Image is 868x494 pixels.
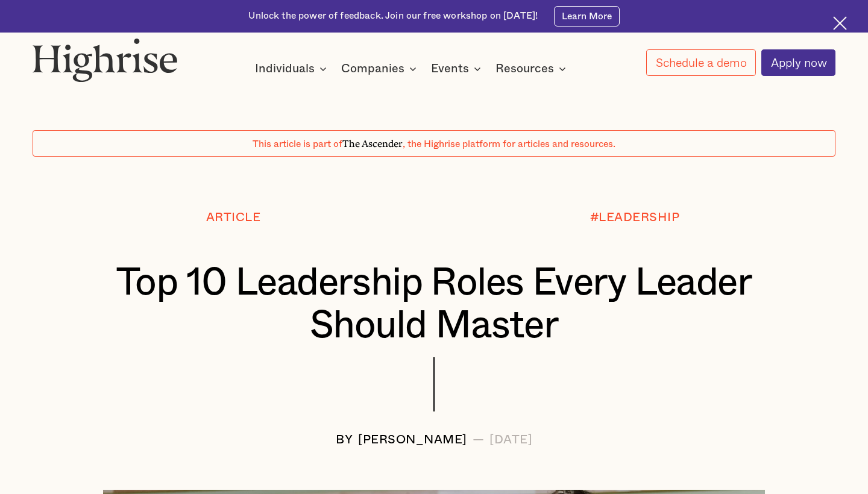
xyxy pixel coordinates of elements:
div: Events [431,61,485,76]
img: Highrise logo [33,38,178,82]
img: Cross icon [833,16,847,30]
div: [PERSON_NAME] [358,433,467,446]
div: Companies [341,61,404,76]
div: Resources [495,61,554,76]
span: , the Highrise platform for articles and resources. [403,139,615,149]
div: BY [336,433,353,446]
div: [DATE] [489,433,532,446]
div: Unlock the power of feedback. Join our free workshop on [DATE]! [248,10,538,22]
a: Apply now [761,49,835,76]
a: Schedule a demo [646,49,755,76]
div: Individuals [255,61,315,76]
div: #LEADERSHIP [590,211,680,224]
div: Companies [341,61,420,76]
span: This article is part of [253,139,342,149]
span: The Ascender [342,136,403,148]
a: Learn More [554,6,619,27]
div: — [473,433,485,446]
h1: Top 10 Leadership Roles Every Leader Should Master [66,262,802,347]
div: Article [206,211,261,224]
div: Resources [495,61,570,76]
div: Events [431,61,469,76]
div: Individuals [255,61,330,76]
